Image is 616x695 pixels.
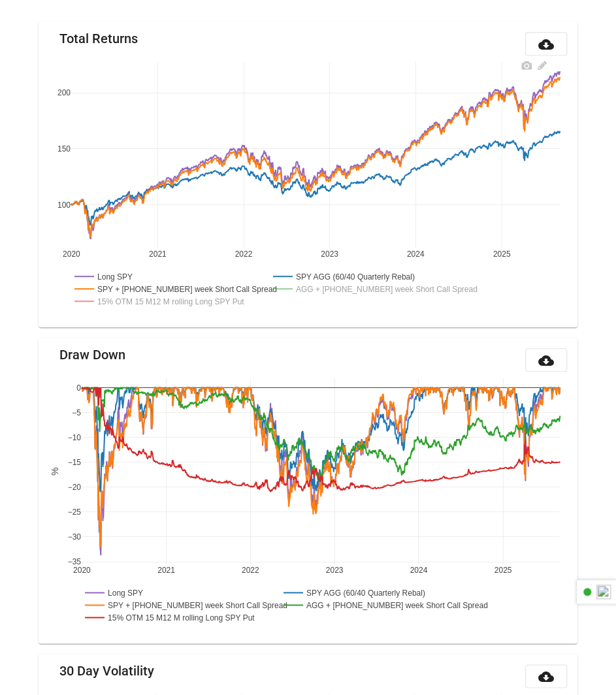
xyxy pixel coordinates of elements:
[59,32,138,45] mat-card-title: Total Returns
[59,664,154,677] mat-card-title: 30 Day Volatility
[59,348,125,361] mat-card-title: Draw Down
[538,669,554,685] mat-icon: cloud_download
[538,353,554,368] mat-icon: cloud_download
[538,37,554,52] mat-icon: cloud_download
